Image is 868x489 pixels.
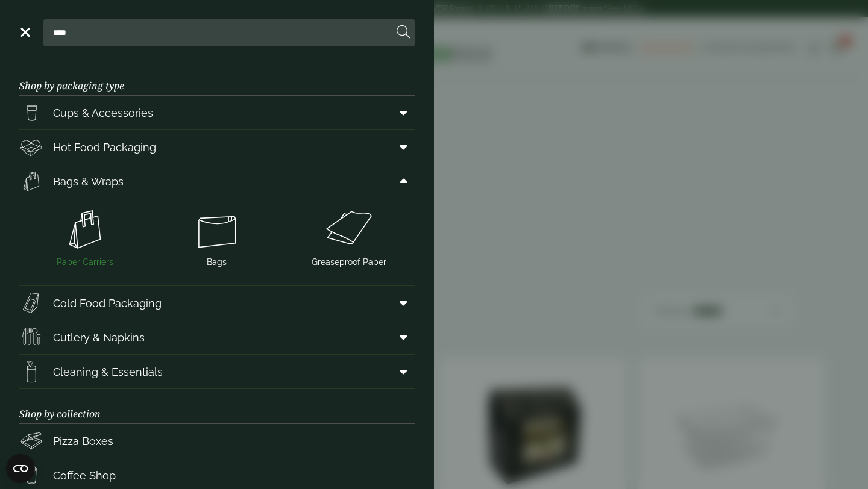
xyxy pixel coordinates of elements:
[24,203,146,271] a: Paper Carriers
[19,355,415,388] a: Cleaning & Essentials
[53,105,153,121] span: Cups & Accessories
[19,320,415,354] a: Cutlery & Napkins
[312,256,386,269] span: Greaseproof Paper
[6,454,35,483] button: Open CMP widget
[57,256,113,269] span: Paper Carriers
[19,101,43,125] img: PintNhalf_cup.svg
[19,135,43,159] img: Deli_box.svg
[19,360,43,384] img: open-wipe.svg
[19,169,43,193] img: Paper_carriers.svg
[19,286,415,320] a: Cold Food Packaging
[53,364,163,380] span: Cleaning & Essentials
[19,130,415,164] a: Hot Food Packaging
[156,203,278,271] a: Bags
[207,256,227,269] span: Bags
[19,291,43,315] img: Sandwich_box.svg
[53,173,124,190] span: Bags & Wraps
[53,329,145,346] span: Cutlery & Napkins
[156,205,278,254] img: Bags.svg
[53,467,116,484] span: Coffee Shop
[19,325,43,349] img: Cutlery.svg
[24,205,146,254] img: Paper_carriers.svg
[53,433,113,449] span: Pizza Boxes
[19,389,415,424] h3: Shop by collection
[53,295,162,311] span: Cold Food Packaging
[19,164,415,198] a: Bags & Wraps
[19,429,43,453] img: Pizza_boxes.svg
[19,96,415,129] a: Cups & Accessories
[288,205,410,254] img: Greaseproof_paper.svg
[53,139,156,155] span: Hot Food Packaging
[19,61,415,96] h3: Shop by packaging type
[19,424,415,458] a: Pizza Boxes
[288,203,410,271] a: Greaseproof Paper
